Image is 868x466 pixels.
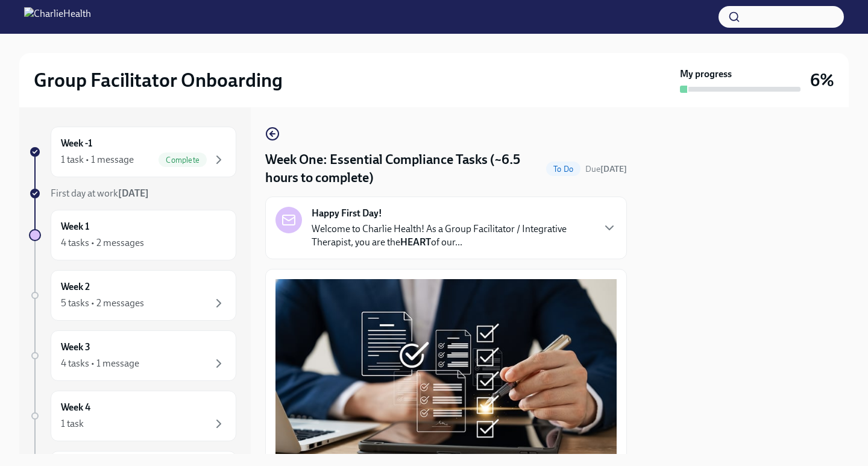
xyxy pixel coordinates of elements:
[118,187,149,199] strong: [DATE]
[51,187,149,199] span: First day at work
[61,236,144,250] div: 4 tasks • 2 messages
[585,163,627,175] span: October 6th, 2025 09:00
[600,164,627,174] strong: [DATE]
[29,127,236,177] a: Week -11 task • 1 messageComplete
[312,222,593,249] p: Welcome to Charlie Health! As a Group Facilitator / Integrative Therapist, you are the of our...
[61,220,89,233] h6: Week 1
[24,7,91,27] img: CharlieHealth
[265,151,541,187] h4: Week One: Essential Compliance Tasks (~6.5 hours to complete)
[61,401,90,414] h6: Week 4
[61,417,84,430] div: 1 task
[61,153,134,166] div: 1 task • 1 message
[61,297,144,310] div: 5 tasks • 2 messages
[680,68,732,81] strong: My progress
[312,207,382,220] strong: Happy First Day!
[275,279,617,457] button: Zoom image
[61,137,92,150] h6: Week -1
[400,236,431,248] strong: HEART
[546,165,580,174] span: To Do
[34,68,283,92] h2: Group Facilitator Onboarding
[29,210,236,260] a: Week 14 tasks • 2 messages
[29,330,236,381] a: Week 34 tasks • 1 message
[159,156,207,165] span: Complete
[61,280,90,294] h6: Week 2
[61,341,90,354] h6: Week 3
[61,357,139,370] div: 4 tasks • 1 message
[29,270,236,321] a: Week 25 tasks • 2 messages
[810,69,834,91] h3: 6%
[585,164,627,174] span: Due
[29,391,236,441] a: Week 41 task
[29,187,236,200] a: First day at work[DATE]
